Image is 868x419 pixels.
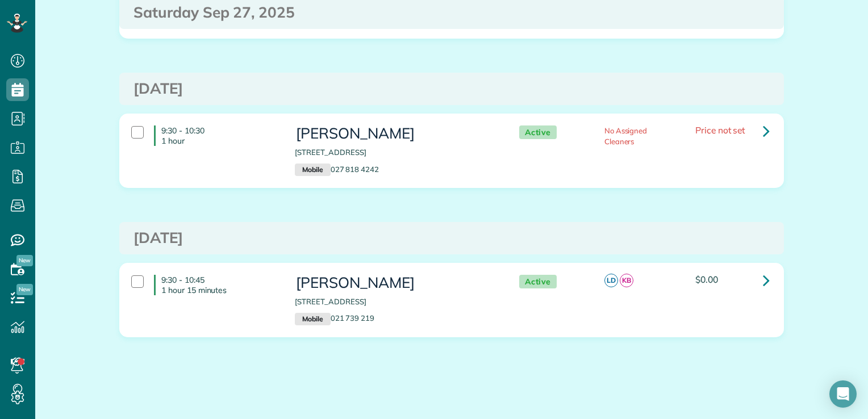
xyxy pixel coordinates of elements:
span: Active [519,275,557,289]
h3: [PERSON_NAME] [295,275,496,291]
span: No Assigned Cleaners [604,126,648,146]
div: Open Intercom Messenger [829,380,857,408]
span: KB [620,274,633,287]
a: Mobile027 818 4242 [295,165,379,174]
h4: 9:30 - 10:30 [154,125,278,146]
h3: Saturday Sep 27, 2025 [133,5,770,21]
span: New [16,255,33,266]
p: 1 hour 15 minutes [161,285,278,295]
span: LD [604,274,618,287]
a: Mobile021 739 219 [295,313,374,322]
small: Mobile [295,164,330,176]
span: Price not set [695,124,745,136]
span: Active [519,125,557,140]
h3: [PERSON_NAME] [295,125,496,142]
h4: 9:30 - 10:45 [154,275,278,295]
p: 1 hour [161,136,278,146]
span: $0.00 [695,274,718,285]
span: New [16,284,33,295]
p: [STREET_ADDRESS] [295,296,496,307]
p: [STREET_ADDRESS] [295,147,496,158]
h3: [DATE] [133,230,770,246]
h3: [DATE] [133,81,770,97]
small: Mobile [295,313,330,325]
